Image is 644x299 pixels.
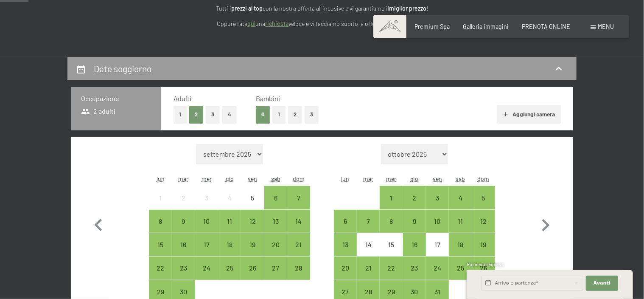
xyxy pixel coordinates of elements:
[195,233,218,256] div: arrivo/check-in possibile
[266,20,289,27] a: richiesta
[426,186,449,209] div: Fri Oct 03 2025
[172,233,195,256] div: arrivo/check-in possibile
[389,5,426,12] strong: miglior prezzo
[256,94,280,102] span: Bambini
[149,233,172,256] div: arrivo/check-in possibile
[404,195,425,216] div: 2
[288,265,309,286] div: 28
[241,186,264,209] div: arrivo/check-in non effettuabile
[381,241,402,262] div: 15
[426,186,449,209] div: arrivo/check-in possibile
[218,233,241,256] div: Thu Sep 18 2025
[149,186,172,209] div: Mon Sep 01 2025
[472,233,495,256] div: Sun Oct 19 2025
[305,106,319,123] button: 3
[450,241,471,262] div: 18
[241,233,264,256] div: arrivo/check-in possibile
[219,218,240,239] div: 11
[472,210,495,233] div: Sun Oct 12 2025
[427,218,448,239] div: 10
[467,262,504,267] span: Richiesta express
[472,257,495,279] div: arrivo/check-in possibile
[426,210,449,233] div: Fri Oct 10 2025
[189,106,203,123] button: 2
[426,233,449,256] div: Fri Oct 17 2025
[196,265,217,286] div: 24
[380,210,403,233] div: Wed Oct 08 2025
[357,257,380,279] div: arrivo/check-in possibile
[463,23,509,30] span: Galleria immagini
[410,175,418,182] abbr: giovedì
[222,106,237,123] button: 4
[218,233,241,256] div: arrivo/check-in possibile
[449,186,472,209] div: arrivo/check-in possibile
[288,241,309,262] div: 21
[358,241,379,262] div: 14
[586,276,618,291] button: Avanti
[426,257,449,279] div: arrivo/check-in possibile
[219,265,240,286] div: 25
[358,265,379,286] div: 21
[179,175,189,182] abbr: martedì
[287,210,310,233] div: arrivo/check-in possibile
[241,257,264,279] div: arrivo/check-in possibile
[256,106,270,123] button: 0
[449,210,472,233] div: arrivo/check-in possibile
[449,233,472,256] div: arrivo/check-in possibile
[478,175,490,182] abbr: domenica
[172,257,195,279] div: Tue Sep 23 2025
[241,186,264,209] div: Fri Sep 05 2025
[150,241,171,262] div: 15
[473,241,494,262] div: 19
[81,107,115,116] span: 2 adulti
[288,218,309,239] div: 14
[195,186,218,209] div: Wed Sep 03 2025
[287,210,310,233] div: Sun Sep 14 2025
[427,241,448,262] div: 17
[426,257,449,279] div: Fri Oct 24 2025
[149,210,172,233] div: Mon Sep 08 2025
[380,233,403,256] div: Wed Oct 15 2025
[157,175,165,182] abbr: lunedì
[241,210,264,233] div: Fri Sep 12 2025
[334,233,357,256] div: Mon Oct 13 2025
[264,257,287,279] div: arrivo/check-in possibile
[472,210,495,233] div: arrivo/check-in possibile
[218,210,241,233] div: Thu Sep 11 2025
[195,186,218,209] div: arrivo/check-in non effettuabile
[449,186,472,209] div: Sat Oct 04 2025
[150,195,171,216] div: 1
[403,186,426,209] div: arrivo/check-in possibile
[287,233,310,256] div: Sun Sep 21 2025
[288,195,309,216] div: 7
[242,218,263,239] div: 12
[287,257,310,279] div: Sun Sep 28 2025
[449,257,472,279] div: Sat Oct 25 2025
[334,210,357,233] div: arrivo/check-in possibile
[357,233,380,256] div: arrivo/check-in non effettuabile
[150,265,171,286] div: 22
[242,241,263,262] div: 19
[594,280,610,287] span: Avanti
[149,233,172,256] div: Mon Sep 15 2025
[271,175,280,182] abbr: sabato
[265,265,286,286] div: 27
[218,257,241,279] div: Thu Sep 25 2025
[341,175,349,182] abbr: lunedì
[248,175,257,182] abbr: venerdì
[172,257,195,279] div: arrivo/check-in possibile
[219,241,240,262] div: 18
[81,94,151,103] h3: Occupazione
[226,175,234,182] abbr: giovedì
[94,63,151,74] h2: Date soggiorno
[334,257,357,279] div: arrivo/check-in possibile
[206,106,220,123] button: 3
[450,265,471,286] div: 25
[403,186,426,209] div: Thu Oct 02 2025
[497,105,561,124] button: Aggiungi camera
[403,257,426,279] div: Thu Oct 23 2025
[264,233,287,256] div: arrivo/check-in possibile
[173,218,194,239] div: 9
[195,257,218,279] div: Wed Sep 24 2025
[265,241,286,262] div: 20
